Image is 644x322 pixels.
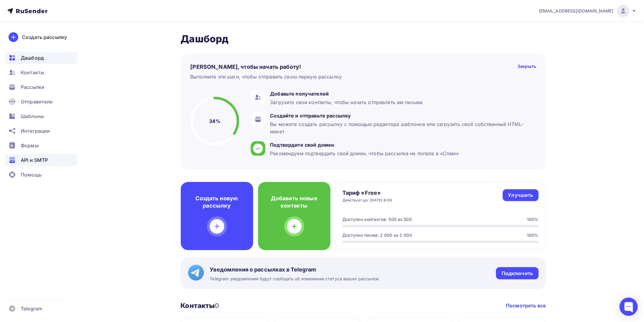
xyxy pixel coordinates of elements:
a: Рассылки [5,81,77,93]
span: [EMAIL_ADDRESS][DOMAIN_NAME] [539,8,614,14]
div: Создать рассылку [22,33,67,41]
span: Шаблоны [21,113,44,120]
span: Интеграции [21,127,50,135]
span: Telegram уведомления будут сообщать об изменении статуса ваших рассылок. [210,276,380,282]
div: 100% [527,232,539,238]
div: Закрыть [518,63,536,71]
a: Формы [5,139,77,152]
h4: [PERSON_NAME], чтобы начать работу! [191,63,301,71]
div: Добавьте получателей [270,90,423,97]
span: Формы [21,142,39,149]
div: Доступно писем: 2 000 из 2 000 [342,232,412,238]
span: Рассылки [21,83,44,91]
div: Доступно контактов: 500 из 500 [342,216,412,222]
h4: Тариф «Free» [342,189,392,197]
span: Дашборд [21,54,44,61]
span: Контакты [21,69,44,76]
div: Улучшить [508,192,533,199]
span: API и SMTP [21,156,48,164]
h4: Добавить новые контакты [268,195,321,209]
div: Рекомендуем подтвердить свой домен, чтобы рассылка не попала в «Спам» [270,150,459,157]
div: Вы можете создать рассылку с помощью редактора шаблонов или загрузить свой собственный HTML-макет [270,121,533,135]
a: Шаблоны [5,110,77,122]
span: Помощь [21,171,42,178]
span: Уведомления о рассылках в Telegram [210,266,380,273]
div: 100% [527,216,539,222]
span: Отправители [21,98,53,105]
div: Загрузите свои контакты, чтобы начать отправлять им письма [270,99,423,106]
h4: Создать новую рассылку [191,195,243,209]
a: Дашборд [5,52,77,64]
div: Создайте и отправьте рассылку [270,112,533,119]
a: Посмотреть все [506,302,546,309]
span: Telegram [21,305,42,312]
div: Подтвердите свой домен [270,141,459,149]
div: Действует до: [DATE] 8:09 [342,198,392,203]
h2: Дашборд [181,33,546,45]
a: [EMAIL_ADDRESS][DOMAIN_NAME] [539,5,637,17]
a: Отправители [5,96,77,108]
span: 0 [215,302,219,310]
a: Контакты [5,66,77,79]
h3: Контакты [181,301,219,310]
div: Подключить [502,270,533,277]
h5: 34% [209,117,220,125]
div: Выполните эти шаги, чтобы отправить свою первую рассылку [191,73,342,80]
